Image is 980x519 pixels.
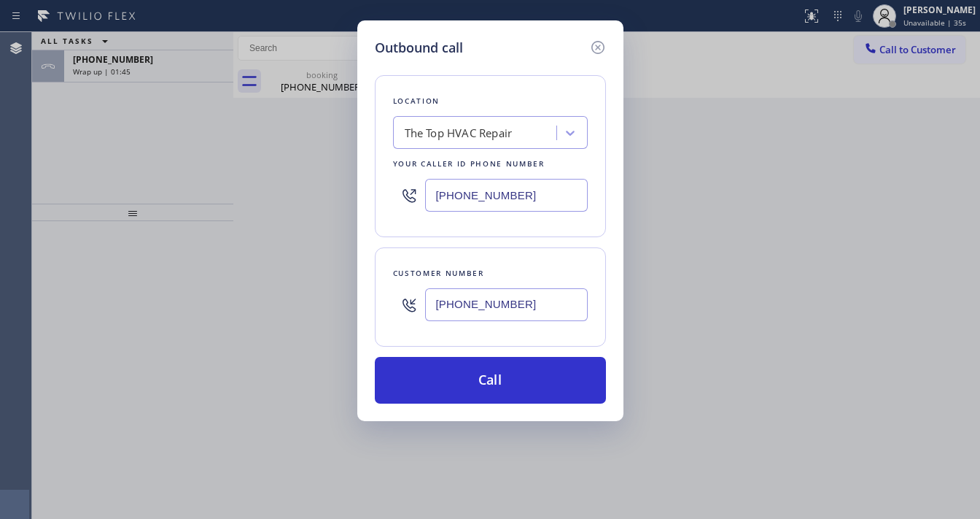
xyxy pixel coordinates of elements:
[405,125,513,142] div: The Top HVAC Repair
[425,179,588,212] input: (123) 456-7890
[393,93,588,109] div: Location
[425,288,588,321] input: (123) 456-7890
[375,38,463,58] h5: Outbound call
[393,156,588,172] div: Your caller id phone number
[393,266,588,281] div: Customer number
[375,357,606,404] button: Call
